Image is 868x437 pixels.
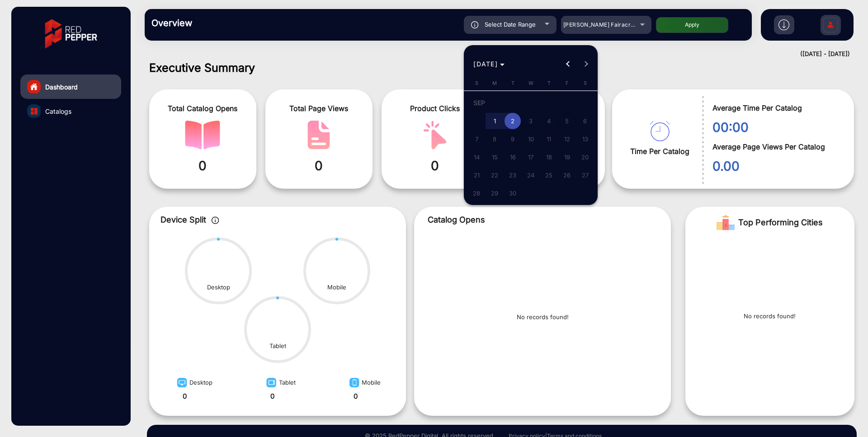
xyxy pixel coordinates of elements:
button: September 28, 2025 [467,184,486,202]
span: T [547,80,551,86]
span: 13 [577,131,593,147]
button: September 18, 2025 [540,148,558,166]
span: 2 [505,113,521,129]
span: [DATE] [473,60,498,68]
span: 4 [541,113,557,129]
button: September 9, 2025 [504,130,522,148]
button: September 5, 2025 [558,112,576,130]
span: S [475,80,478,86]
button: Choose month and year [470,56,508,72]
span: 26 [559,167,575,183]
span: 12 [559,131,575,147]
span: 18 [541,149,557,165]
span: 27 [577,167,593,183]
button: September 8, 2025 [486,130,504,148]
button: September 13, 2025 [576,130,594,148]
button: September 27, 2025 [576,166,594,184]
button: September 17, 2025 [522,148,540,166]
span: 21 [468,167,485,183]
button: September 7, 2025 [467,130,486,148]
span: 7 [468,131,485,147]
button: September 29, 2025 [486,184,504,202]
button: September 11, 2025 [540,130,558,148]
button: September 25, 2025 [540,166,558,184]
button: September 21, 2025 [467,166,486,184]
span: 25 [541,167,557,183]
td: SEP [467,94,594,112]
span: 30 [505,185,521,201]
button: September 6, 2025 [576,112,594,130]
button: September 14, 2025 [467,148,486,166]
span: 24 [523,167,539,183]
button: September 12, 2025 [558,130,576,148]
button: September 30, 2025 [504,184,522,202]
button: September 20, 2025 [576,148,594,166]
span: 29 [486,185,503,201]
span: F [566,80,569,86]
button: September 16, 2025 [504,148,522,166]
span: 9 [505,131,521,147]
span: 20 [577,149,593,165]
button: September 4, 2025 [540,112,558,130]
span: 22 [486,167,503,183]
span: M [492,80,497,86]
button: September 19, 2025 [558,148,576,166]
span: T [511,80,514,86]
span: 3 [523,113,539,129]
span: 16 [505,149,521,165]
button: September 22, 2025 [486,166,504,184]
span: 14 [468,149,485,165]
button: September 24, 2025 [522,166,540,184]
span: 19 [559,149,575,165]
span: 28 [468,185,485,201]
span: 10 [523,131,539,147]
span: 17 [523,149,539,165]
button: September 2, 2025 [504,112,522,130]
button: Previous month [559,55,577,73]
span: 1 [486,113,503,129]
span: 8 [486,131,503,147]
button: September 1, 2025 [486,112,504,130]
span: S [584,80,587,86]
button: September 23, 2025 [504,166,522,184]
span: W [528,80,533,86]
span: 15 [486,149,503,165]
span: 6 [577,113,593,129]
span: 5 [559,113,575,129]
button: September 15, 2025 [486,148,504,166]
button: September 10, 2025 [522,130,540,148]
span: 23 [505,167,521,183]
button: September 3, 2025 [522,112,540,130]
span: 11 [541,131,557,147]
button: September 26, 2025 [558,166,576,184]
